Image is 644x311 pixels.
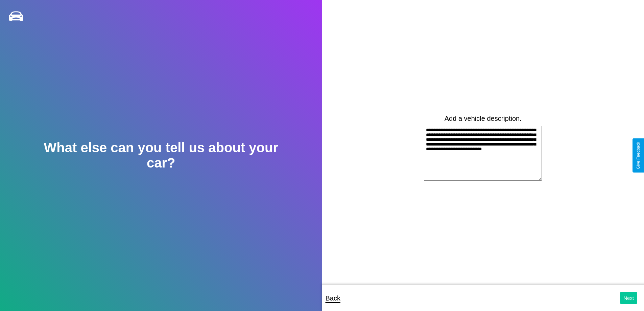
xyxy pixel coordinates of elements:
[326,292,340,304] p: Back
[636,142,641,169] div: Give Feedback
[32,140,290,171] h2: What else can you tell us about your car?
[620,292,637,304] button: Next
[445,115,522,123] label: Add a vehicle description.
